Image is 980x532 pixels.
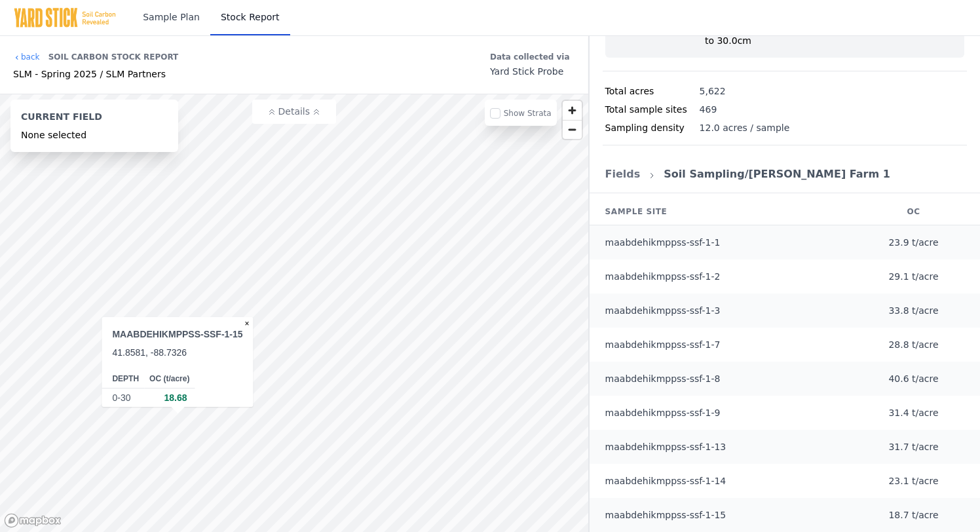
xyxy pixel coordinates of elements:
[13,7,117,28] img: Yard Stick Logo
[605,121,700,134] div: Sampling density
[847,294,980,328] td: 33.8 t/acre
[605,271,721,282] a: maabdehikmppss-ssf-1-2
[252,100,336,124] button: Details
[102,370,144,389] th: DEPTH
[13,67,178,81] div: SLM - Spring 2025 / SLM Partners
[847,328,980,362] td: 28.8 t/acre
[605,85,700,98] div: Total acres
[48,47,179,67] div: Soil Carbon Stock Report
[563,121,582,139] span: Zoom out
[605,305,721,316] a: maabdehikmppss-ssf-1-3
[112,346,242,359] div: 41.8581, -88.7326
[847,225,980,260] td: 23.9 t/acre
[847,259,980,294] td: 29.1 t/acre
[700,85,726,98] div: 5,622
[21,128,168,142] div: None selected
[144,370,195,389] th: OC (t/acre)
[847,199,980,225] th: OC
[847,362,980,396] td: 40.6 t/acre
[490,49,570,65] div: Data collected via
[504,109,552,118] label: Show Strata
[102,389,144,408] td: 0-30
[563,120,582,139] button: Zoom out
[605,103,700,116] div: Total sample sites
[605,373,721,384] a: maabdehikmppss-ssf-1-8
[4,513,62,528] a: Mapbox logo
[241,317,254,330] button: Close popup
[700,103,717,116] div: 469
[664,166,890,182] div: Soil Sampling/[PERSON_NAME] Farm 1
[490,65,570,78] div: Yard Stick Probe
[605,442,726,452] a: maabdehikmppss-ssf-1-13
[605,168,641,180] a: Fields
[605,476,726,486] a: maabdehikmppss-ssf-1-14
[847,464,980,498] td: 23.1 t/acre
[847,430,980,464] td: 31.7 t/acre
[847,396,980,430] td: 31.4 t/acre
[21,110,168,128] div: Current Field
[13,52,40,62] a: back
[563,101,582,120] button: Zoom in
[605,510,726,520] a: maabdehikmppss-ssf-1-15
[605,339,721,350] a: maabdehikmppss-ssf-1-7
[144,389,195,408] td: 18.68
[112,328,242,341] div: maabdehikmppss-ssf-1-15
[590,199,847,225] th: Sample Site
[605,408,721,418] a: maabdehikmppss-ssf-1-9
[847,498,980,532] td: 18.7 t/acre
[700,121,790,134] div: 12.0 acres / sample
[605,237,721,248] a: maabdehikmppss-ssf-1-1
